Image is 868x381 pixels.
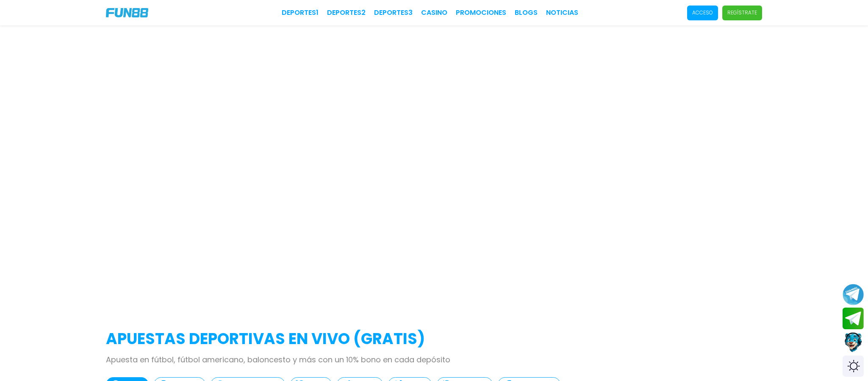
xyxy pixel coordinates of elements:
[374,8,413,18] a: Deportes3
[843,283,864,305] button: Join telegram channel
[692,9,713,17] p: Acceso
[106,328,762,350] h2: APUESTAS DEPORTIVAS EN VIVO (gratis)
[327,8,366,18] a: Deportes2
[106,354,762,365] p: Apuesta en fútbol, fútbol americano, baloncesto y más con un 10% bono en cada depósito
[106,8,148,17] img: Company Logo
[727,9,757,17] p: Regístrate
[456,8,506,18] a: Promociones
[843,356,864,377] div: Switch theme
[546,8,578,18] a: NOTICIAS
[843,331,864,353] button: Contact customer service
[282,8,319,18] a: Deportes1
[515,8,538,18] a: BLOGS
[843,308,864,330] button: Join telegram
[421,8,447,18] a: CASINO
